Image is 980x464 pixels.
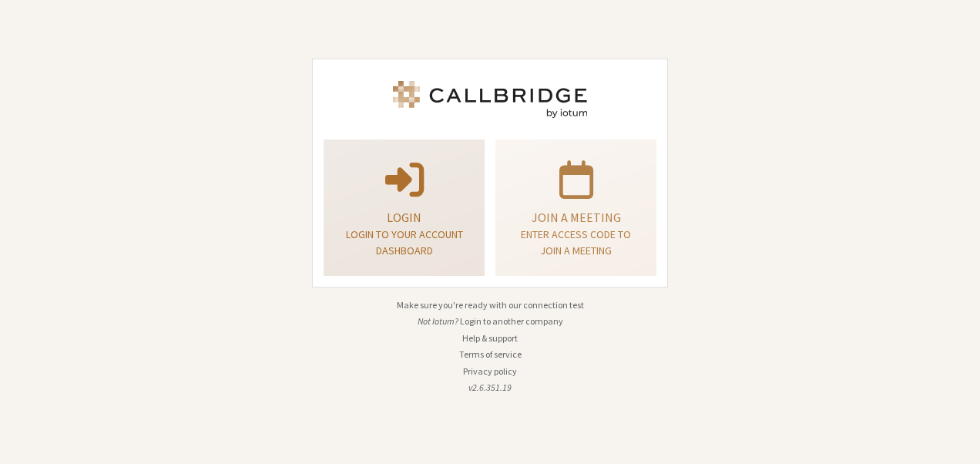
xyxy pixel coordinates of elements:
[463,365,517,377] a: Privacy policy
[312,381,668,395] li: v2.6.351.19
[324,140,485,276] button: LoginLogin to your account dashboard
[495,140,656,276] a: Join a meetingEnter access code to join a meeting
[462,332,518,344] a: Help & support
[343,208,465,227] p: Login
[515,208,637,227] p: Join a meeting
[460,314,563,328] button: Login to another company
[459,348,522,360] a: Terms of service
[390,81,590,118] img: Iotum
[312,314,668,328] li: Not Iotum?
[515,227,637,259] p: Enter access code to join a meeting
[343,227,465,259] p: Login to your account dashboard
[397,299,584,311] a: Make sure you're ready with our connection test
